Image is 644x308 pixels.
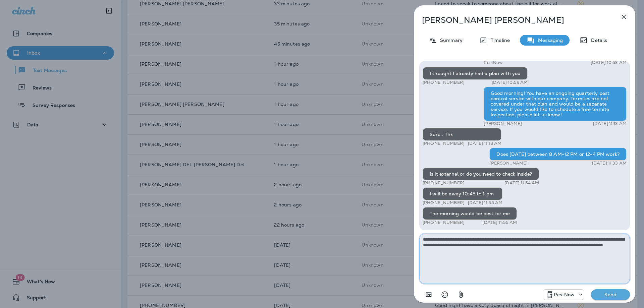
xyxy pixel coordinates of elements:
p: [DATE] 10:56 AM [492,80,528,85]
p: [PERSON_NAME] [489,161,528,166]
p: [DATE] 11:33 AM [592,161,627,166]
p: Timeline [487,38,510,43]
button: Send [591,289,630,300]
p: [DATE] 11:54 AM [504,180,539,186]
button: Add in a premade template [422,288,435,301]
p: Send [596,292,625,298]
div: Is it external or do you need to check inside? [423,168,539,180]
p: Details [588,38,607,43]
div: Does [DATE] between 8 AM-12 PM or 12-4 PM work? [489,148,627,161]
p: [PHONE_NUMBER] [423,220,465,225]
p: [PHONE_NUMBER] [423,141,465,146]
p: PestNow [484,60,503,65]
p: [PERSON_NAME] [PERSON_NAME] [422,15,605,25]
p: [DATE] 10:53 AM [591,60,627,65]
div: Sure . Thx [423,128,501,141]
div: I will be away 10:45 to 1 pm [423,187,502,200]
p: [PHONE_NUMBER] [423,80,465,85]
p: Summary [437,38,463,43]
div: Good morning! You have an ongoing quarterly pest control service with our company. Termites are n... [484,87,627,121]
div: +1 (703) 691-5149 [543,291,584,299]
button: Select an emoji [438,288,451,301]
p: [DATE] 11:55 AM [468,200,502,205]
p: [PHONE_NUMBER] [423,180,465,186]
p: [DATE] 11:18 AM [468,141,501,146]
p: Messaging [535,38,563,43]
p: PestNow [554,292,575,297]
div: I thought I already had a plan with you [423,67,528,80]
div: The morning would be best for me [423,207,517,220]
p: [DATE] 11:55 AM [482,220,517,225]
p: [DATE] 11:13 AM [593,121,627,126]
p: [PERSON_NAME] [484,121,522,126]
p: [PHONE_NUMBER] [423,200,465,205]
